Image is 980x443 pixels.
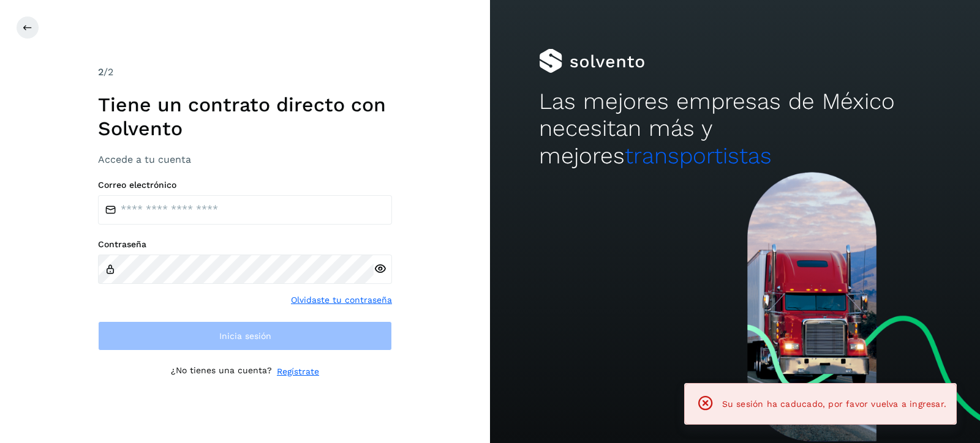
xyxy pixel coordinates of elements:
span: Su sesión ha caducado, por favor vuelva a ingresar. [722,399,946,409]
span: Inicia sesión [219,332,271,340]
h2: Las mejores empresas de México necesitan más y mejores [539,88,931,169]
h3: Accede a tu cuenta [98,154,392,165]
label: Correo electrónico [98,180,392,190]
h1: Tiene un contrato directo con Solvento [98,93,392,140]
span: transportistas [625,143,772,169]
a: Olvidaste tu contraseña [291,294,392,307]
span: 2 [98,66,104,78]
p: ¿No tienes una cuenta? [171,365,272,378]
button: Inicia sesión [98,321,392,351]
div: /2 [98,65,392,80]
label: Contraseña [98,239,392,250]
a: Regístrate [277,365,319,378]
